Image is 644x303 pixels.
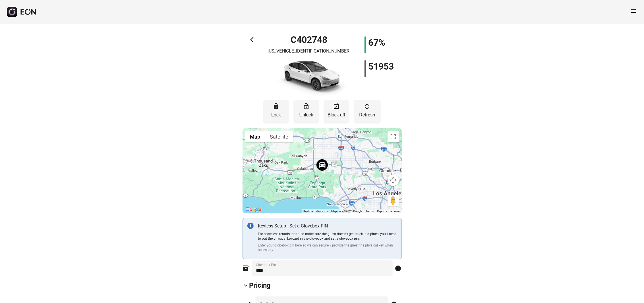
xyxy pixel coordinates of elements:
[263,100,289,124] button: Lock
[303,103,310,110] span: lock_open
[304,209,328,213] button: Keyboard shortcuts
[366,210,374,213] a: Terms (opens in new tab)
[245,131,265,142] button: Show street map
[291,36,328,43] h1: C402748
[388,175,399,186] button: Map camera controls
[243,282,249,289] span: keyboard_arrow_down
[333,103,340,110] span: event_busy
[354,100,381,124] button: Refresh
[249,281,271,290] h2: Pricing
[630,8,637,14] span: menu
[324,100,349,124] button: Block off
[377,210,400,213] a: Report a map error
[244,206,263,213] a: Open this area in Google Maps (opens a new window)
[268,48,351,55] p: [US_VEHICLE_IDENTIFICATION_NUMBER]
[388,195,399,206] button: Drag Pegman onto the map to open Street View
[368,63,394,70] h1: 51953
[256,263,276,267] label: Glovebox Pin
[265,131,293,142] button: Show satellite imagery
[244,206,263,213] img: Google
[332,210,363,213] span: Map data ©2025 Google
[247,223,254,229] img: info
[296,112,316,118] p: Unlock
[388,131,399,142] button: Toggle fullscreen view
[293,100,319,124] button: Unlock
[266,112,286,118] p: Lock
[258,232,397,241] p: For seamless rentals that also make sure the guest doesn’t get stuck in a pinch, you’ll need to p...
[250,36,257,43] span: arrow_back_ios
[368,39,385,46] h1: 67%
[364,103,371,110] span: restart_alt
[357,112,378,118] p: Refresh
[326,112,346,118] p: Block off
[258,243,397,252] p: Enter your globebox pin here so we can securely provide the guest the physical key when necessary.
[243,265,249,272] span: inventory_2
[395,265,402,272] span: info
[273,103,279,110] span: lock
[258,223,397,229] p: Keyless Setup - Set a Glovebox PIN
[269,57,349,97] img: car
